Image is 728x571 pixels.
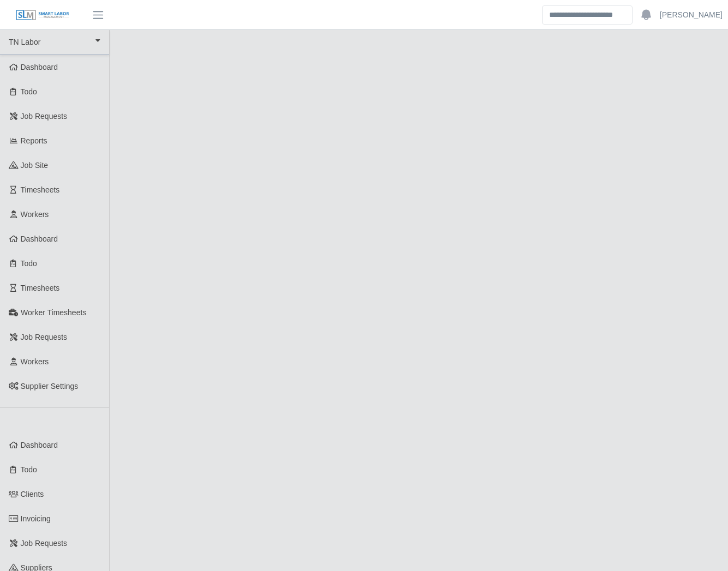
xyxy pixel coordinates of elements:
span: Timesheets [21,185,60,194]
span: job site [21,161,49,170]
span: Workers [21,357,49,366]
input: Search [542,5,633,25]
span: Todo [21,465,37,474]
span: Job Requests [21,333,68,341]
span: Job Requests [21,539,68,548]
span: Dashboard [21,441,58,449]
span: Todo [21,259,37,268]
a: [PERSON_NAME] [660,9,723,21]
span: Reports [21,136,47,145]
span: Invoicing [21,514,51,523]
span: Worker Timesheets [21,308,86,317]
img: SLM Logo [15,9,70,21]
span: Dashboard [21,63,58,71]
span: Todo [21,87,37,96]
span: Timesheets [21,284,60,292]
span: Workers [21,210,49,219]
span: Dashboard [21,235,58,243]
span: Job Requests [21,112,68,121]
span: Supplier Settings [21,382,79,390]
span: Clients [21,490,44,498]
